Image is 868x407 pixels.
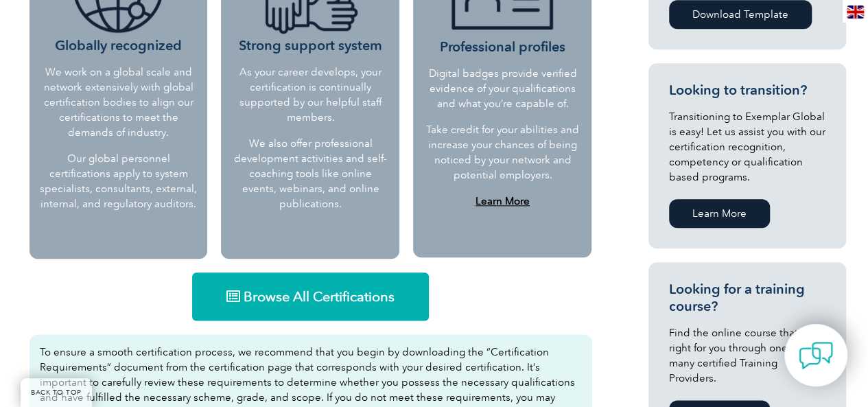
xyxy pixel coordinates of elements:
[231,65,389,125] p: As your career develops, your certification is continually supported by our helpful staff members.
[40,65,198,140] p: We work on a global scale and network extensively with global certification bodies to align our c...
[231,136,389,211] p: We also offer professional development activities and self-coaching tools like online events, web...
[425,122,580,183] p: Take credit for your abilities and increase your chances of being noticed by your network and pot...
[669,325,825,386] p: Find the online course that’s right for you through one of our many certified Training Providers.
[799,338,833,373] img: contact-chat.png
[669,199,770,228] a: Learn More
[425,66,580,111] p: Digital badges provide verified evidence of your qualifications and what you’re capable of.
[192,272,429,321] a: Browse All Certifications
[669,82,825,99] h3: Looking to transition?
[669,281,825,315] h3: Looking for a training course?
[244,290,395,303] span: Browse All Certifications
[40,151,198,211] p: Our global personnel certifications apply to system specialists, consultants, external, internal,...
[476,195,530,207] a: Learn More
[669,109,825,185] p: Transitioning to Exemplar Global is easy! Let us assist you with our certification recognition, c...
[847,5,864,19] img: en
[21,378,92,407] a: BACK TO TOP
